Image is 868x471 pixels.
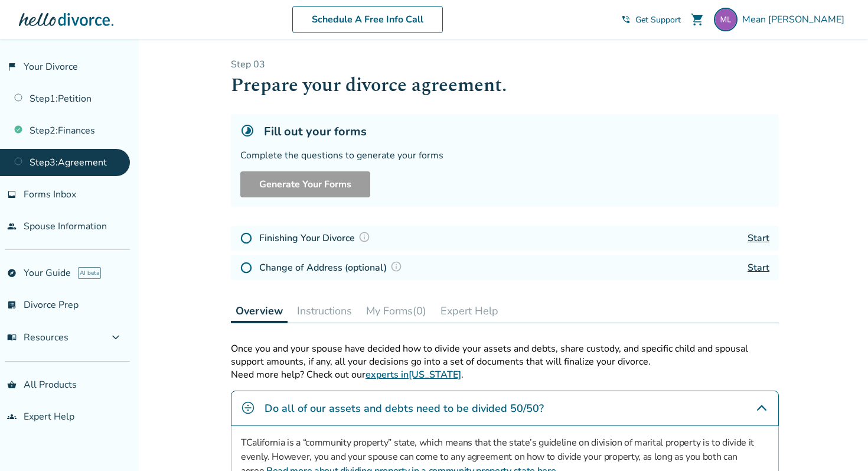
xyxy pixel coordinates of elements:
button: Instructions [292,299,357,323]
img: Do all of our assets and debts need to be divided 50/50? [241,401,255,415]
a: Start [748,232,769,245]
h4: Do all of our assets and debts need to be divided 50/50? [265,401,544,416]
button: Generate Your Forms [240,171,370,197]
span: Forms Inbox [24,188,76,201]
p: Step 0 3 [231,58,779,71]
img: Question Mark [358,231,370,243]
span: inbox [7,190,17,199]
a: Start [748,261,769,274]
span: Resources [7,331,68,344]
p: Need more help? Check out our . [231,368,779,381]
button: Overview [231,299,288,323]
span: Get Support [635,14,681,25]
span: menu_book [7,333,17,342]
a: experts in[US_STATE] [366,368,461,381]
div: Complete the questions to generate your forms [240,149,769,162]
h1: Prepare your divorce agreement. [231,71,779,100]
span: groups [7,412,17,421]
span: people [7,222,17,231]
span: flag_2 [7,62,17,72]
span: list_alt_check [7,300,17,310]
p: Once you and your spouse have decided how to divide your assets and debts, share custody, and spe... [231,342,779,368]
span: shopping_basket [7,380,17,389]
span: AI beta [78,267,101,279]
iframe: Chat Widget [809,414,868,471]
h5: Fill out your forms [264,124,367,139]
a: phone_in_talkGet Support [621,14,681,25]
span: Mean [PERSON_NAME] [742,13,849,26]
span: explore [7,268,17,278]
img: meancl@hotmail.com [714,8,738,31]
h4: Change of Address (optional) [259,260,406,275]
img: Not Started [240,262,252,274]
h4: Finishing Your Divorce [259,230,374,246]
span: expand_more [109,330,123,345]
button: My Forms(0) [361,299,431,323]
button: Expert Help [436,299,503,323]
a: Schedule A Free Info Call [292,6,443,33]
span: phone_in_talk [621,15,631,24]
img: Not Started [240,232,252,244]
img: Question Mark [390,261,402,272]
div: Do all of our assets and debts need to be divided 50/50? [231,391,779,426]
span: shopping_cart [690,12,704,27]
